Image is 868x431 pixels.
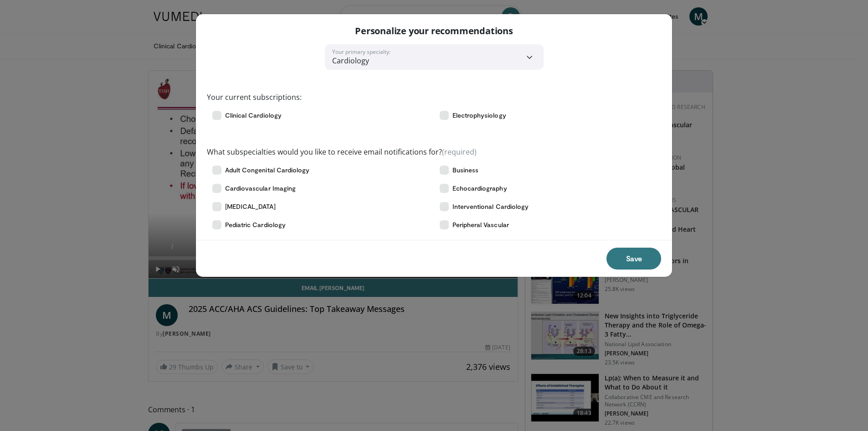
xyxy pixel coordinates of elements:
[452,220,509,229] span: Peripheral Vascular
[452,184,507,193] span: Echocardiography
[452,111,506,120] span: Electrophysiology
[606,248,661,270] button: Save
[452,166,479,175] span: Business
[355,25,513,37] p: Personalize your recommendations
[207,146,477,157] label: What subspecialties would you like to receive email notifications for?
[442,147,477,157] span: (required)
[452,202,529,211] span: Interventional Cardiology
[207,92,302,103] label: Your current subscriptions:
[225,111,282,120] span: Clinical Cardiology
[225,220,286,229] span: Pediatric Cardiology
[225,184,296,193] span: Cardiovascular Imaging
[225,202,276,211] span: [MEDICAL_DATA]
[225,166,310,175] span: Adult Congenital Cardiology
